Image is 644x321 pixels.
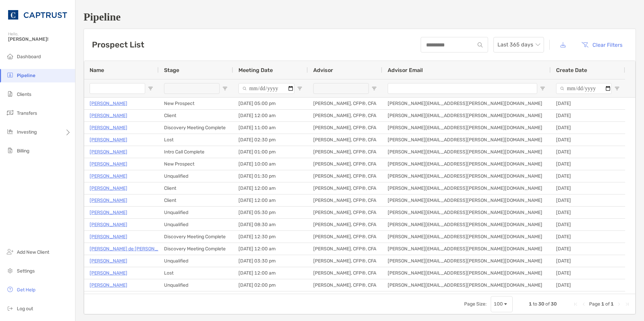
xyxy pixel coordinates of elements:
[159,194,233,206] div: Client
[233,255,308,267] div: [DATE] 03:30 pm
[308,219,382,230] div: [PERSON_NAME], CFP®, CFA
[90,196,127,205] a: [PERSON_NAME]
[90,136,127,144] a: [PERSON_NAME]
[17,148,29,154] span: Billing
[17,268,35,274] span: Settings
[17,129,37,135] span: Investing
[382,122,551,134] div: [PERSON_NAME][EMAIL_ADDRESS][PERSON_NAME][DOMAIN_NAME]
[382,194,551,206] div: [PERSON_NAME][EMAIL_ADDRESS][PERSON_NAME][DOMAIN_NAME]
[581,301,586,307] div: Previous Page
[233,122,308,134] div: [DATE] 11:00 am
[233,110,308,121] div: [DATE] 12:00 am
[308,158,382,170] div: [PERSON_NAME], CFP®, CFA
[90,208,127,217] p: [PERSON_NAME]
[159,279,233,291] div: Unqualified
[17,249,49,255] span: Add New Client
[222,86,228,91] button: Open Filter Menu
[382,98,551,109] div: [PERSON_NAME][EMAIL_ADDRESS][PERSON_NAME][DOMAIN_NAME]
[388,67,423,73] span: Advisor Email
[90,99,127,108] a: [PERSON_NAME]
[308,243,382,255] div: [PERSON_NAME], CFP®, CFA
[308,122,382,134] div: [PERSON_NAME], CFP®, CFA
[90,148,127,156] a: [PERSON_NAME]
[589,301,600,307] span: Page
[90,281,127,289] p: [PERSON_NAME]
[6,128,14,136] img: investing icon
[6,109,14,117] img: transfers icon
[90,293,127,301] a: [PERSON_NAME]
[159,243,233,255] div: Discovery Meeting Complete
[159,182,233,194] div: Client
[233,98,308,109] div: [DATE] 05:00 pm
[551,158,625,170] div: [DATE]
[233,182,308,194] div: [DATE] 12:00 am
[382,170,551,182] div: [PERSON_NAME][EMAIL_ADDRESS][PERSON_NAME][DOMAIN_NAME]
[551,243,625,255] div: [DATE]
[8,3,67,27] img: CAPTRUST Logo
[233,134,308,146] div: [DATE] 02:30 pm
[529,301,532,307] span: 1
[159,291,233,303] div: Unqualified
[556,67,587,73] span: Create Date
[90,233,127,241] a: [PERSON_NAME]
[90,257,127,265] a: [PERSON_NAME]
[84,11,636,23] h1: Pipeline
[382,182,551,194] div: [PERSON_NAME][EMAIL_ADDRESS][PERSON_NAME][DOMAIN_NAME]
[159,170,233,182] div: Unqualified
[382,219,551,230] div: [PERSON_NAME][EMAIL_ADDRESS][PERSON_NAME][DOMAIN_NAME]
[90,184,127,192] a: [PERSON_NAME]
[238,83,294,94] input: Meeting Date Filter Input
[545,301,550,307] span: of
[614,86,620,91] button: Open Filter Menu
[551,231,625,243] div: [DATE]
[464,301,487,307] div: Page Size:
[382,146,551,158] div: [PERSON_NAME][EMAIL_ADDRESS][PERSON_NAME][DOMAIN_NAME]
[6,304,14,312] img: logout icon
[382,134,551,146] div: [PERSON_NAME][EMAIL_ADDRESS][PERSON_NAME][DOMAIN_NAME]
[551,110,625,121] div: [DATE]
[90,111,127,120] p: [PERSON_NAME]
[491,296,513,312] div: Page Size
[382,243,551,255] div: [PERSON_NAME][EMAIL_ADDRESS][PERSON_NAME][DOMAIN_NAME]
[159,207,233,218] div: Unqualified
[382,267,551,279] div: [PERSON_NAME][EMAIL_ADDRESS][PERSON_NAME][DOMAIN_NAME]
[533,301,537,307] span: to
[6,285,14,293] img: get-help icon
[90,123,127,132] a: [PERSON_NAME]
[90,172,127,180] a: [PERSON_NAME]
[551,267,625,279] div: [DATE]
[233,146,308,158] div: [DATE] 01:00 pm
[17,287,35,293] span: Get Help
[551,146,625,158] div: [DATE]
[233,207,308,218] div: [DATE] 05:30 pm
[624,301,630,307] div: Last Page
[90,220,127,229] p: [PERSON_NAME]
[17,54,41,60] span: Dashboard
[308,134,382,146] div: [PERSON_NAME], CFP®, CFA
[92,40,144,49] h3: Prospect List
[382,207,551,218] div: [PERSON_NAME][EMAIL_ADDRESS][PERSON_NAME][DOMAIN_NAME]
[551,207,625,218] div: [DATE]
[551,182,625,194] div: [DATE]
[308,207,382,218] div: [PERSON_NAME], CFP®, CFA
[313,67,333,73] span: Advisor
[90,269,127,277] a: [PERSON_NAME]
[573,301,578,307] div: First Page
[551,301,557,307] span: 30
[551,98,625,109] div: [DATE]
[551,194,625,206] div: [DATE]
[308,291,382,303] div: [PERSON_NAME], CFP®, CFA
[382,110,551,121] div: [PERSON_NAME][EMAIL_ADDRESS][PERSON_NAME][DOMAIN_NAME]
[605,301,610,307] span: of
[6,52,14,60] img: dashboard icon
[308,255,382,267] div: [PERSON_NAME], CFP®, CFA
[6,266,14,275] img: settings icon
[538,301,544,307] span: 30
[551,291,625,303] div: [DATE]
